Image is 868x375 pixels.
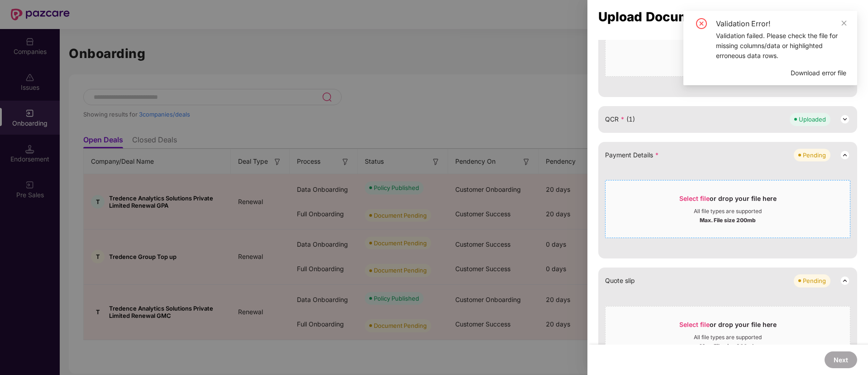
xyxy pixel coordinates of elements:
div: or drop your file here [679,194,777,208]
span: Download error file [791,68,846,78]
span: Select file [679,321,710,328]
div: All file types are supported [694,334,762,341]
span: Select fileor drop your file hereAll file types are supportedMax. File size 200mb [606,313,850,357]
div: All file types are supported [694,208,762,215]
div: Max. File size 200mb [700,341,756,350]
img: svg+xml;base64,PHN2ZyB3aWR0aD0iMjQiIGhlaWdodD0iMjQiIHZpZXdCb3g9IjAgMCAyNCAyNCIgZmlsbD0ibm9uZSIgeG... [839,275,850,286]
span: Quote slip [605,276,635,286]
span: close-circle [696,18,707,29]
span: Select fileor drop your file hereAll file types are supportedMax. File size 200mb [606,26,850,69]
img: svg+xml;base64,PHN2ZyB3aWR0aD0iMjQiIGhlaWdodD0iMjQiIHZpZXdCb3g9IjAgMCAyNCAyNCIgZmlsbD0ibm9uZSIgeG... [839,150,850,161]
div: Validation failed. Please check the file for missing columns/data or highlighted erroneous data r... [716,31,846,61]
span: Select fileor drop your file hereAll file types are supportedMax. File size 200mb [606,187,850,231]
span: Select file [679,195,710,202]
div: Pending [803,276,826,285]
div: Validation Error! [716,18,846,29]
div: Max. File size 200mb [700,215,756,224]
span: close [841,20,847,26]
div: or drop your file here [679,33,777,46]
div: Upload Documents [598,12,857,22]
div: or drop your file here [679,320,777,334]
img: svg+xml;base64,PHN2ZyB3aWR0aD0iMjQiIGhlaWdodD0iMjQiIHZpZXdCb3g9IjAgMCAyNCAyNCIgZmlsbD0ibm9uZSIgeG... [839,114,850,125]
div: Pending [803,151,826,160]
span: QCR (1) [605,114,635,124]
button: Next [825,351,857,368]
span: Payment Details [605,150,659,160]
div: Uploaded [799,115,826,124]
